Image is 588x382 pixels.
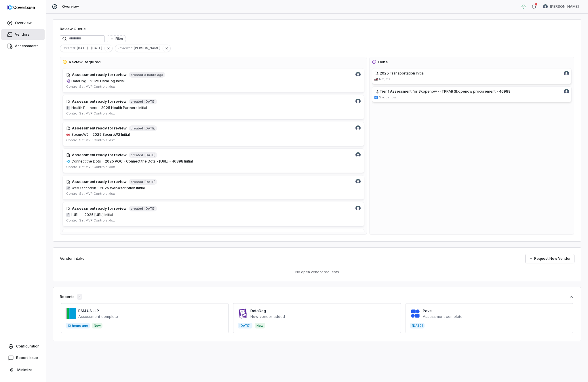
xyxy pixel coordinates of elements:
h2: Vendor Intake [60,256,85,261]
span: [DATE] [144,126,155,131]
h3: Review Required [69,59,101,65]
span: Connect the Dots [71,159,101,164]
img: Tomo Majima avatar [564,71,569,76]
span: created [131,73,143,77]
span: [DATE] [144,99,155,104]
img: Tomo Majima avatar [355,125,361,131]
a: Overview [1,18,45,28]
button: Report Issue [2,353,43,363]
span: created [131,153,143,157]
span: WebXscription [71,186,96,190]
span: [DATE] [144,206,155,211]
h4: Assessment ready for review [72,179,127,185]
h4: Assessment ready for review [72,72,127,78]
a: Tomo Majima avatarAssessment ready for reviewcreated[DATE] [62,229,364,253]
span: Health Partners [71,106,97,110]
span: Control Set: MVP Controls.xlsx [66,218,115,222]
span: · [98,106,99,110]
span: Netjets [379,77,391,81]
span: Control Set: MVP Controls.xlsx [66,138,115,142]
img: Tomo Majima avatar [355,206,361,211]
a: Request New Vendor [526,254,574,263]
img: Tomo Majima avatar [564,89,569,94]
a: Tomo Majima avatarAssessment ready for reviewcreated[DATE]securew2.comSecureW2·2025 SecureW2 Init... [62,122,364,146]
button: Recents3 [60,294,574,300]
span: [DATE] [144,179,155,184]
span: Skopenow [379,95,396,100]
h4: Assessment ready for review [72,125,127,131]
a: RSM US LLP [78,308,99,313]
span: · [87,79,88,83]
div: Recents [60,294,82,300]
img: Tomo Majima avatar [355,99,361,104]
span: Control Set: MVP Controls.xlsx [66,85,115,89]
span: · [97,186,98,190]
a: Configuration [2,341,43,352]
span: · [102,159,103,164]
img: Tomo Majima avatar [543,4,548,9]
h4: Assessment ready for review [72,99,127,104]
a: Assessments [1,41,45,51]
span: Control Set: MVP Controls.xlsx [66,165,115,169]
img: logo-D7KZi-bG.svg [7,5,35,10]
span: 8 hours ago [144,72,163,77]
span: Control Set: MVP Controls.xlsx [66,111,115,115]
a: 2025 Transportation InitialTomo Majima avatarnetjets.comNetjets [372,68,572,84]
span: 2025 POC - Connect the Dots - [URL] - 46898 Initial [105,159,193,163]
img: Tomo Majima avatar [355,72,361,77]
h4: Assessment ready for review [72,206,127,211]
span: Filter [115,37,123,41]
h4: Assessment ready for review [72,152,127,158]
span: 2025 WebXscription Initial [100,186,145,190]
h3: Done [378,59,388,65]
span: [DATE] [144,153,155,157]
span: Overview [62,4,79,9]
a: Tomo Majima avatarAssessment ready for reviewcreated[DATE]E[URL]·2025 [URL] InitialControl Set:MV... [62,202,364,226]
button: Filter [107,35,126,42]
span: Tier 1 Assessment for Skopenow - (TPRM) Skopenow procurement - 46989 [380,89,511,93]
span: [PERSON_NAME] [134,45,163,51]
span: created [131,126,143,131]
span: Control Set: MVP Controls.xlsx [66,192,115,196]
span: created [131,100,143,104]
span: SecureW2 [71,132,89,137]
span: 2025 SecureW2 Initial [92,132,130,137]
a: Tomo Majima avatarAssessment ready for reviewcreated[DATE]HHealth Partners·2025 Health Partners I... [62,95,364,119]
span: created [131,207,143,211]
img: Tomo Majima avatar [355,179,361,184]
span: [DATE] - [DATE] [77,45,104,51]
a: DataDog [250,308,266,313]
a: Tomo Majima avatarAssessment ready for reviewcreated[DATE]ctd.aiConnect the Dots·2025 POC - Conne... [62,148,364,173]
a: Tier 1 Assessment for Skopenow - (TPRM) Skopenow procurement - 46989Tomo Majima avatarskopenow.co... [372,86,572,102]
span: · [82,213,83,217]
span: 2025 DataDog Initial [90,79,125,83]
span: 2025 Transportation Initial [380,71,425,75]
span: [PERSON_NAME] [550,4,579,9]
a: Pave [423,308,432,313]
span: created [131,180,143,184]
span: DataDog [71,79,86,83]
img: Tomo Majima avatar [355,152,361,157]
span: [URL] [71,213,81,217]
button: Minimize [2,364,43,376]
span: 2025 Health Partners Initial [101,106,147,110]
span: Reviewer : [115,45,134,51]
span: Created : [60,45,77,51]
button: Tomo Majima avatar[PERSON_NAME] [540,2,582,11]
a: Vendors [1,29,45,40]
a: Tomo Majima avatarAssessment ready for reviewcreated8 hours agodatadoghq.comDataDog·2025 DataDog ... [62,68,364,93]
span: 2025 [URL] Initial [84,213,113,217]
h1: Review Queue [60,26,86,32]
span: 3 [77,294,82,300]
p: No open vendor requests [60,270,574,274]
a: Tomo Majima avatarAssessment ready for reviewcreated[DATE]WWebXscription·2025 WebXscription Initi... [62,175,364,200]
span: · [90,132,91,137]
